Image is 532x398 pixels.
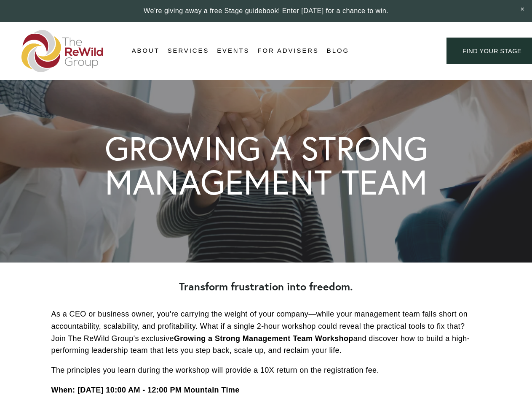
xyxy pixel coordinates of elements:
h1: MANAGEMENT TEAM [105,165,428,199]
a: Events [217,45,249,57]
p: As a CEO or business owner, you're carrying the weight of your company—while your management team... [51,308,481,357]
h1: GROWING A STRONG [105,132,428,165]
strong: Transform frustration into freedom. [179,279,353,293]
a: folder dropdown [132,45,160,57]
span: About [132,45,160,57]
a: folder dropdown [168,45,209,57]
p: The principles you learn during the workshop will provide a 10X return on the registration fee. [51,364,481,376]
strong: Growing a Strong Management Team Workshop [174,334,353,343]
a: Blog [327,45,349,57]
span: Services [168,45,209,57]
a: For Advisers [257,45,318,57]
img: The ReWild Group [21,30,104,72]
strong: When: [51,386,75,394]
